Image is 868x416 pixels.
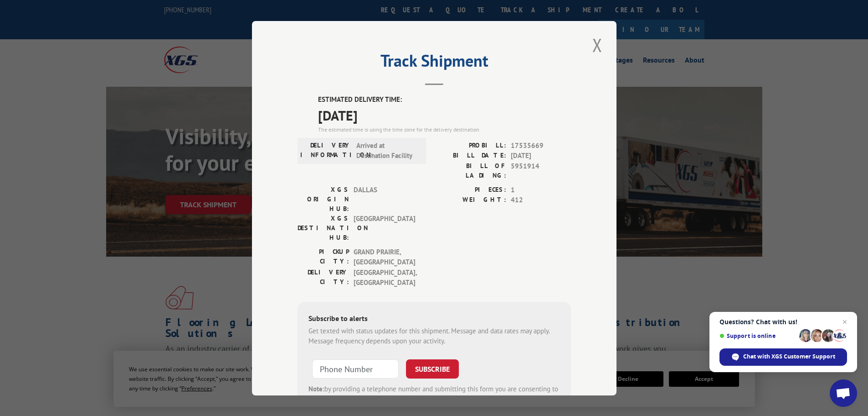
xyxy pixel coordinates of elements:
[511,195,571,205] span: 412
[312,359,399,378] input: Phone Number
[308,312,560,326] div: Subscribe to alerts
[743,353,835,361] span: Chat with XGS Customer Support
[719,332,796,339] span: Support is online
[511,161,571,180] span: 5951914
[590,32,605,58] button: Close modal
[511,140,571,151] span: 17535669
[308,384,324,393] strong: Note:
[830,379,857,407] a: Open chat
[298,247,349,267] label: PICKUP CITY:
[434,140,506,151] label: PROBILL:
[298,267,349,288] label: DELIVERY CITY:
[354,267,415,288] span: [GEOGRAPHIC_DATA] , [GEOGRAPHIC_DATA]
[300,140,352,161] label: DELIVERY INFORMATION:
[318,125,571,133] div: The estimated time is using the time zone for the delivery destination.
[719,318,847,326] span: Questions? Chat with us!
[356,140,418,161] span: Arrived at Destination Facility
[406,359,459,378] button: SUBSCRIBE
[434,184,506,195] label: PIECES:
[308,326,560,346] div: Get texted with status updates for this shipment. Message and data rates may apply. Message frequ...
[298,184,349,213] label: XGS ORIGIN HUB:
[511,184,571,195] span: 1
[298,54,571,72] h2: Track Shipment
[298,213,349,242] label: XGS DESTINATION HUB:
[719,348,847,366] span: Chat with XGS Customer Support
[354,184,415,213] span: DALLAS
[434,161,506,180] label: BILL OF LADING:
[511,151,571,161] span: [DATE]
[354,213,415,242] span: [GEOGRAPHIC_DATA]
[308,384,560,415] div: by providing a telephone number and submitting this form you are consenting to be contacted by SM...
[434,151,506,161] label: BILL DATE:
[354,247,415,267] span: GRAND PRAIRIE , [GEOGRAPHIC_DATA]
[318,95,571,105] label: ESTIMATED DELIVERY TIME:
[434,195,506,205] label: WEIGHT:
[318,105,571,125] span: [DATE]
